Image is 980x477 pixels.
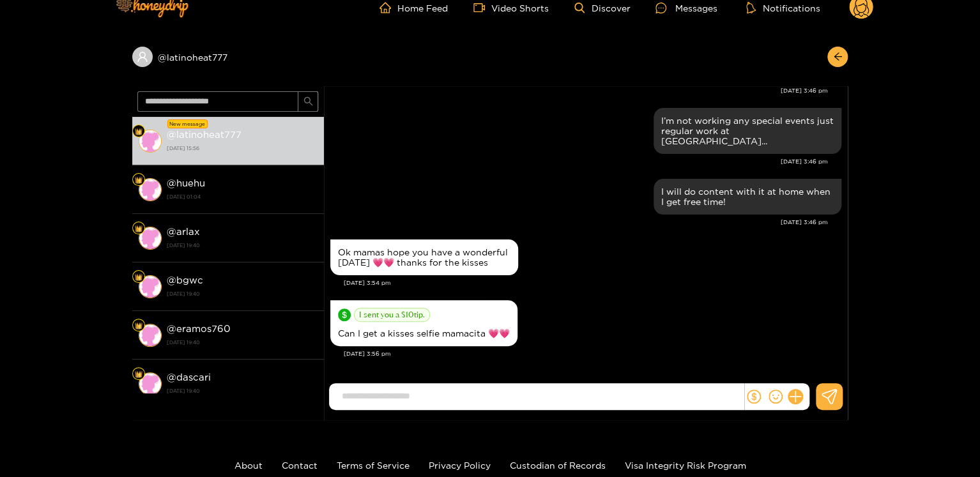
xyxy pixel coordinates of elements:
[330,218,828,227] div: [DATE] 3:46 pm
[330,157,828,166] div: [DATE] 3:46 pm
[139,178,162,201] img: conversation
[833,52,843,63] span: arrow-left
[132,47,324,67] div: @latinoheat777
[747,390,761,404] span: dollar
[139,130,162,153] img: conversation
[167,323,231,334] strong: @ eramos760
[135,370,142,378] img: Fan Level
[135,176,142,184] img: Fan Level
[338,247,510,268] div: Ok mamas hope you have a wonderful [DATE] 💗💗 thanks for the kisses
[473,2,549,13] a: Video Shorts
[379,2,397,13] span: home
[661,186,834,207] div: I will do content with it at home when I get free time!
[167,239,318,251] strong: [DATE] 19:40
[167,288,318,299] strong: [DATE] 19:40
[654,179,841,215] div: Oct. 4, 3:46 pm
[167,372,211,382] strong: @ dascari
[354,308,430,322] span: I sent you a $ 10 tip.
[338,308,351,321] span: dollar-circle
[282,460,318,470] a: Contact
[744,387,763,406] button: dollar
[330,239,518,275] div: Oct. 4, 3:54 pm
[429,460,491,470] a: Privacy Policy
[655,1,717,15] div: Messages
[379,2,448,13] a: Home Feed
[303,96,313,107] span: search
[769,390,783,404] span: smile
[234,460,263,470] a: About
[338,328,510,338] div: Can I get a kisses selfie mamacita 💗💗
[167,119,208,128] div: New message
[135,273,142,281] img: Fan Level
[661,116,834,146] div: I’m not working any special events just regular work at [GEOGRAPHIC_DATA]...
[344,278,841,287] div: [DATE] 3:54 pm
[298,91,318,112] button: search
[167,178,205,188] strong: @ huehu
[135,225,142,232] img: Fan Level
[654,108,841,154] div: Oct. 4, 3:46 pm
[135,128,142,135] img: Fan Level
[167,337,318,348] strong: [DATE] 19:40
[742,1,823,14] button: Notifications
[167,226,200,237] strong: @ arlax
[510,460,606,470] a: Custodian of Records
[330,86,828,95] div: [DATE] 3:46 pm
[330,300,517,346] div: Oct. 4, 3:56 pm
[344,349,841,358] div: [DATE] 3:56 pm
[167,275,203,285] strong: @ bgwc
[167,129,241,140] strong: @ latinoheat777
[139,227,162,250] img: conversation
[167,142,318,154] strong: [DATE] 15:56
[167,191,318,202] strong: [DATE] 01:04
[473,2,491,13] span: video-camera
[574,3,630,13] a: Discover
[827,47,848,67] button: arrow-left
[625,460,746,470] a: Visa Integrity Risk Program
[139,372,162,395] img: conversation
[137,51,148,63] span: user
[167,385,318,397] strong: [DATE] 19:40
[139,275,162,298] img: conversation
[139,324,162,347] img: conversation
[337,460,410,470] a: Terms of Service
[135,322,142,329] img: Fan Level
